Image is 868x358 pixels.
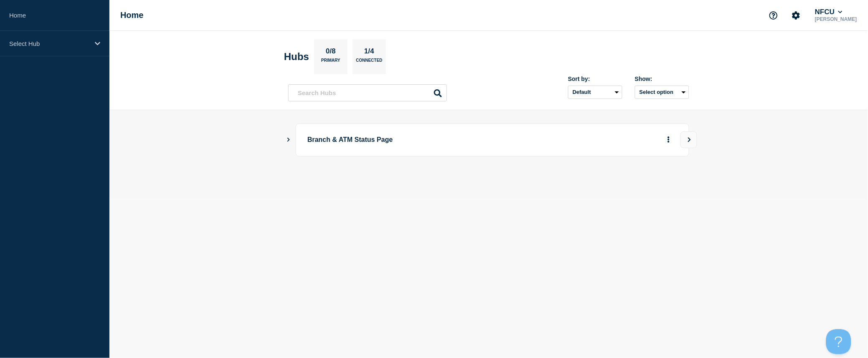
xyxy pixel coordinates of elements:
div: Sort by: [568,76,622,82]
p: Connected [356,58,382,67]
p: Select Hub [9,40,89,47]
p: Branch & ATM Status Page [307,132,538,148]
button: Select option [635,86,689,99]
input: Search Hubs [288,84,447,101]
p: 1/4 [361,47,378,58]
button: NFCU [813,8,844,16]
button: Show Connected Hubs [287,137,291,143]
iframe: Help Scout Beacon - Open [826,329,851,354]
button: Account settings [787,7,805,24]
p: Primary [321,58,340,67]
div: Show: [635,76,689,82]
h2: Hubs [284,51,309,63]
select: Sort by [568,86,622,99]
button: Support [765,7,782,24]
button: More actions [663,132,674,148]
p: [PERSON_NAME] [813,16,859,22]
p: 0/8 [323,47,339,58]
h1: Home [120,10,144,20]
button: View [680,131,697,148]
